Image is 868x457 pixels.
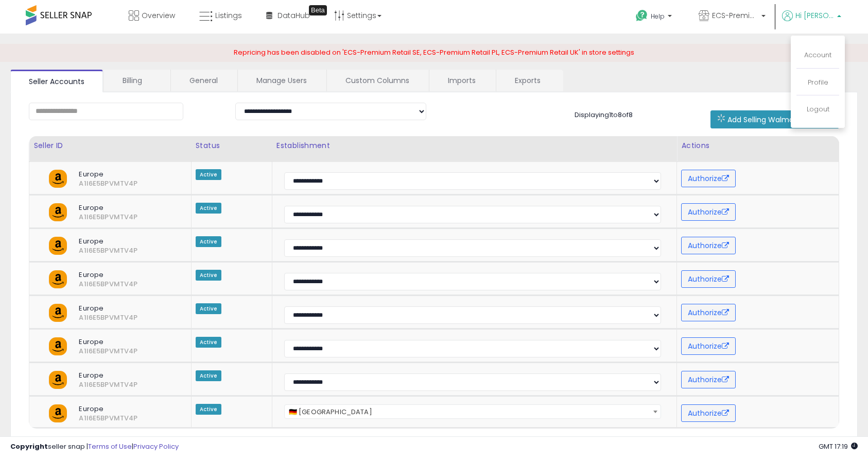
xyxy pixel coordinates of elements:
span: Hi [PERSON_NAME] [795,10,834,21]
span: 🇩🇪 Germany [284,404,662,419]
span: Europe [71,371,167,380]
button: Authorize [681,337,736,355]
span: A1I6E5BPVMTV4P [71,414,87,423]
button: Authorize [681,404,736,422]
span: ECS-Premium Retail DE [712,10,758,21]
button: Authorize [681,170,736,187]
span: A1I6E5BPVMTV4P [71,280,87,289]
span: Europe [71,237,167,246]
span: DataHub [277,10,310,21]
button: Authorize [681,270,736,288]
img: amazon.png [49,237,67,255]
span: A1I6E5BPVMTV4P [71,313,87,322]
span: Europe [71,170,167,179]
a: Privacy Policy [133,442,179,451]
i: Get Help [635,9,648,22]
span: Overview [142,10,175,21]
span: Active [196,404,221,415]
a: Exports [496,70,562,91]
a: Imports [429,70,495,91]
a: Hi [PERSON_NAME] [782,10,841,34]
div: Actions [681,140,835,151]
span: Help [651,12,665,21]
span: A1I6E5BPVMTV4P [71,246,87,255]
span: Active [196,236,221,247]
span: Active [196,203,221,214]
span: Add Selling Walmart Account [727,115,832,125]
button: Authorize [681,371,736,388]
span: A1I6E5BPVMTV4P [71,380,87,389]
a: Seller Accounts [10,70,103,92]
a: Custom Columns [327,70,428,91]
span: Active [196,370,221,381]
div: Seller ID [33,140,187,151]
img: amazon.png [49,270,67,288]
span: 2025-08-16 17:19 GMT [819,442,858,451]
a: Profile [808,77,828,87]
strong: Copyright [10,442,48,451]
button: Authorize [681,203,736,221]
span: Active [196,169,221,180]
a: Terms of Use [88,442,132,451]
span: A1I6E5BPVMTV4P [71,213,87,222]
a: General [171,70,236,91]
a: Manage Users [238,70,325,91]
button: Authorize [681,304,736,321]
span: Repricing has been disabled on 'ECS-Premium Retail SE, ECS-Premium Retail PL, ECS-Premium Retail ... [234,47,634,57]
span: Europe [71,304,167,313]
span: Listings [215,10,242,21]
a: Logout [807,104,829,114]
img: amazon.png [49,404,67,422]
span: Europe [71,203,167,213]
button: Authorize [681,237,736,254]
a: Help [628,2,682,34]
img: amazon.png [49,203,67,221]
span: A1I6E5BPVMTV4P [71,347,87,356]
span: A1I6E5BPVMTV4P [71,179,87,188]
span: Displaying 1 to 8 of 8 [575,110,633,120]
button: Add Selling Walmart Account [710,110,839,128]
img: amazon.png [49,304,67,322]
span: Active [196,303,221,314]
img: amazon.png [49,371,67,389]
span: Active [196,270,221,281]
div: Establishment [276,140,673,151]
span: Europe [71,270,167,280]
div: Status [196,140,268,151]
a: Account [804,50,831,60]
div: Tooltip anchor [309,5,327,15]
span: Europe [71,337,167,347]
span: Active [196,337,221,348]
span: 🇩🇪 Germany [285,405,661,419]
img: amazon.png [49,337,67,355]
img: amazon.png [49,170,67,188]
span: Europe [71,404,167,414]
div: seller snap | | [10,442,179,452]
a: Billing [104,70,169,91]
